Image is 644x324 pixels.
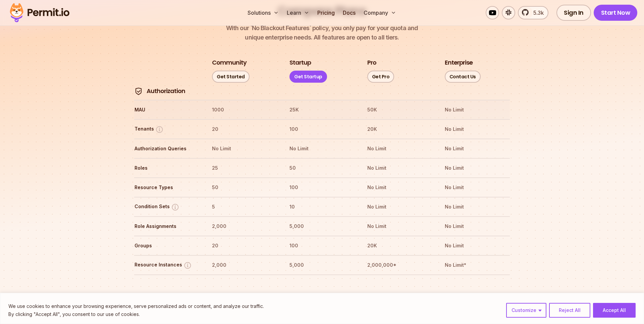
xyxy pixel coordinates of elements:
th: 50 [289,163,355,173]
th: 20K [367,240,432,251]
th: No Limit [444,201,510,212]
th: 100 [289,182,355,193]
th: 25 [212,163,277,173]
th: No Limit [444,124,510,135]
p: unique enterprise needs. All features are open to all tiers. [226,23,418,42]
th: 5,000 [289,260,355,270]
h3: Startup [289,59,311,67]
a: 5.3k [518,6,548,19]
span: 5.3k [529,9,544,17]
th: 100 [289,124,355,135]
th: No Limit [444,240,510,251]
th: No Limit [289,143,355,154]
button: Tenants [135,125,164,134]
th: No Limit [367,221,432,232]
a: Get Startup [289,71,327,83]
a: Start Now [594,5,638,21]
th: No Limit [367,143,432,154]
th: 20K [367,124,432,135]
th: No Limit [444,104,510,115]
th: 25K [289,104,355,115]
h4: Authorization [147,87,185,95]
th: Role Assignments [134,221,200,232]
h3: Community [212,59,247,67]
p: We use cookies to enhance your browsing experience, serve personalized ads or content, and analyz... [8,302,264,310]
a: Get Pro [367,71,394,83]
th: No Limit [444,143,510,154]
a: Contact Us [445,71,481,83]
th: Authorization Queries [134,143,200,154]
button: Accept All [593,303,636,318]
th: 5,000 [289,221,355,232]
button: Condition Sets [135,203,179,211]
th: 20 [212,240,277,251]
th: MAU [134,104,200,115]
img: Authorization [135,87,143,95]
th: 50K [367,104,432,115]
th: No Limit [367,163,432,173]
th: 2,000 [212,260,277,270]
h3: Pro [367,59,376,67]
th: Groups [134,240,200,251]
th: 2,000 [212,221,277,232]
th: No Limit [444,182,510,193]
th: 100 [289,240,355,251]
th: Roles [134,163,200,173]
th: Resource Types [134,182,200,193]
a: Pricing [315,6,337,19]
th: No Limit [367,182,432,193]
a: Docs [340,6,358,19]
img: Permit logo [7,1,72,24]
th: No Limit* [444,260,510,270]
button: Solutions [245,6,281,19]
th: 50 [212,182,277,193]
th: No Limit [212,143,277,154]
h3: Enterprise [445,59,473,67]
th: 10 [289,201,355,212]
p: By clicking "Accept All", you consent to our use of cookies. [8,310,264,318]
a: Get Started [212,71,250,83]
th: 20 [212,124,277,135]
th: 1000 [212,104,277,115]
button: Learn [284,6,312,19]
th: No Limit [444,163,510,173]
a: Sign In [556,5,591,21]
span: With our `No Blackout Features` policy, you only pay for your quota and [226,23,418,33]
th: No Limit [444,221,510,232]
th: No Limit [367,201,432,212]
button: Company [361,6,399,19]
button: Reject All [549,303,590,318]
th: 2,000,000* [367,260,432,270]
button: Customize [506,303,546,318]
button: Resource Instances [135,261,192,269]
th: 5 [212,201,277,212]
